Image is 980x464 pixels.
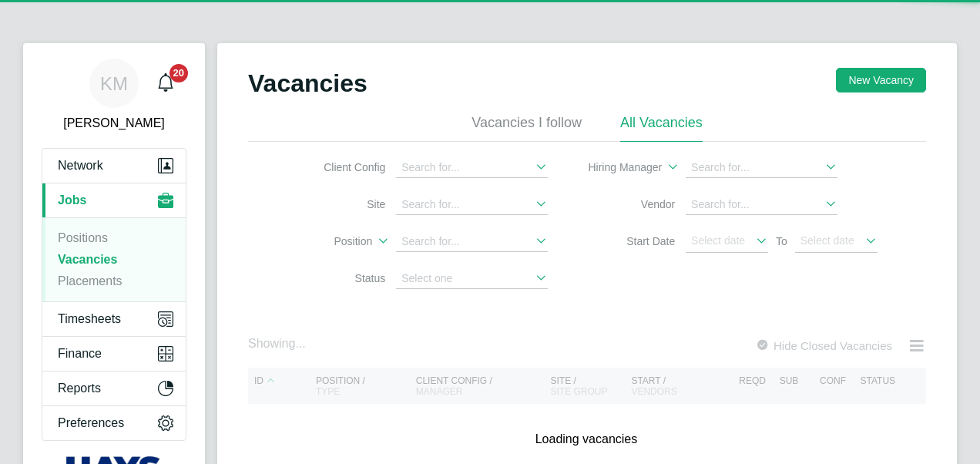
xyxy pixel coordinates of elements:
button: Finance [42,337,186,371]
span: Jobs [58,193,86,207]
input: Search for... [396,195,548,215]
label: Start Date [586,234,675,248]
button: New Vacancy [836,68,926,92]
a: 20 [150,59,181,108]
span: Katie McPherson [42,114,186,133]
span: Network [58,159,103,173]
a: Positions [58,231,108,244]
label: Site [297,197,385,211]
a: Placements [58,274,123,287]
input: Search for... [686,158,837,178]
span: ... [295,337,305,350]
div: Jobs [42,217,186,301]
span: Timesheets [58,312,121,326]
span: Reports [58,382,101,395]
label: Status [297,271,385,285]
span: Select date [691,234,745,247]
label: Hiring Manager [573,160,662,175]
span: To [771,232,792,250]
a: KM[PERSON_NAME] [42,59,186,133]
a: Vacancies [58,253,117,266]
span: Finance [58,347,102,361]
span: KM [100,73,128,93]
label: Position [284,234,372,249]
label: Hide Closed Vacancies [755,339,892,352]
h2: Vacancies [248,68,367,99]
button: Jobs [42,183,186,217]
label: Vendor [586,197,675,211]
button: Reports [42,372,186,405]
input: Search for... [686,195,837,215]
span: Preferences [58,416,124,430]
div: Showing [248,336,309,352]
li: All Vacancies [620,114,703,142]
input: Search for... [396,158,548,178]
label: Client Config [297,160,385,174]
button: Network [42,149,186,183]
input: Search for... [396,232,548,252]
button: Preferences [42,406,186,440]
span: Select date [800,234,854,247]
input: Select one [396,269,548,289]
span: 20 [169,64,188,82]
li: Vacancies I follow [472,114,582,142]
button: Timesheets [42,302,186,336]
